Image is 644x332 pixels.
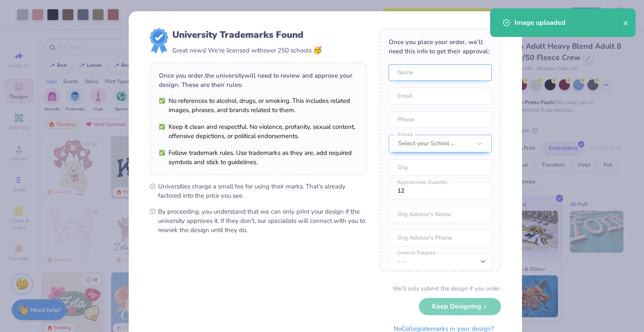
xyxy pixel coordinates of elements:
[393,284,501,293] div: We’ll only submit the design if you order.
[150,28,168,53] img: license-marks-badge.png
[158,182,367,200] span: Universities charge a small fee for using their marks. That’s already factored into the price you...
[389,111,492,128] input: Phone
[389,159,492,176] input: Org
[159,148,358,167] li: Follow trademark rules. Use trademarks as they are, add required symbols and stick to guidelines.
[389,37,492,56] div: Once you place your order, we’ll need this info to get their approval:
[172,44,322,56] div: Great news! We’re licensed with over 250 schools.
[158,207,367,235] span: By proceeding, you understand that we can only print your design if the university approves it. I...
[389,183,492,199] input: Approximate Quantity
[389,64,492,81] input: Name
[159,122,358,141] li: Keep it clean and respectful. No violence, profanity, sexual content, offensive depictions, or po...
[389,206,492,223] input: Org Advisor's Name
[313,45,322,55] span: 🥳
[389,88,492,105] input: Email
[159,96,358,115] li: No references to alcohol, drugs, or smoking. This includes related images, phrases, and brands re...
[159,71,358,89] div: Once you order, the university will need to review and approve your design. These are their rules:
[389,230,492,246] input: Org Advisor's Phone
[172,28,322,42] div: University Trademarks Found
